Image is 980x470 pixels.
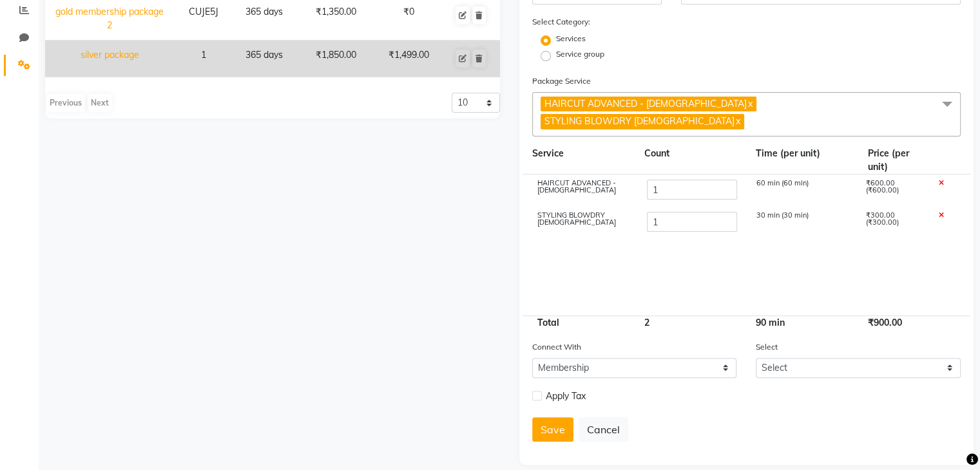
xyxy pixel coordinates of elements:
div: ₹600.00 (₹600.00) [856,180,928,202]
a: x [735,115,740,127]
span: HAIRCUT ADVANCED - [DEMOGRAPHIC_DATA] [537,178,616,194]
td: ₹1,499.00 [376,41,442,77]
div: Service [523,147,635,174]
span: STYLING BLOWDRY [DEMOGRAPHIC_DATA] [544,115,735,127]
td: 365 days [233,41,296,77]
div: 2 [634,316,746,330]
td: silver package [45,41,174,77]
div: 60 min (60 min) [746,180,856,202]
button: Cancel [579,417,628,442]
span: HAIRCUT ADVANCED - [DEMOGRAPHIC_DATA] [544,98,747,109]
label: Package Service [532,75,591,87]
div: 30 min (30 min) [746,212,856,234]
label: Service group [556,48,604,60]
div: ₹900.00 [858,316,933,330]
label: Select Category: [532,16,590,28]
a: x [747,98,753,109]
label: Services [556,33,586,44]
td: 1 [174,41,233,77]
div: Time (per unit) [746,147,858,174]
div: Price (per unit) [858,147,933,174]
div: 90 min [746,316,858,330]
button: Save [532,417,573,442]
span: Total [532,312,564,334]
span: Apply Tax [546,390,586,403]
label: Select [756,341,778,353]
label: Connect With [532,341,581,353]
div: ₹300.00 (₹300.00) [856,212,928,234]
div: Count [634,147,746,174]
td: ₹1,850.00 [296,41,376,77]
span: STYLING BLOWDRY [DEMOGRAPHIC_DATA] [537,211,616,227]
